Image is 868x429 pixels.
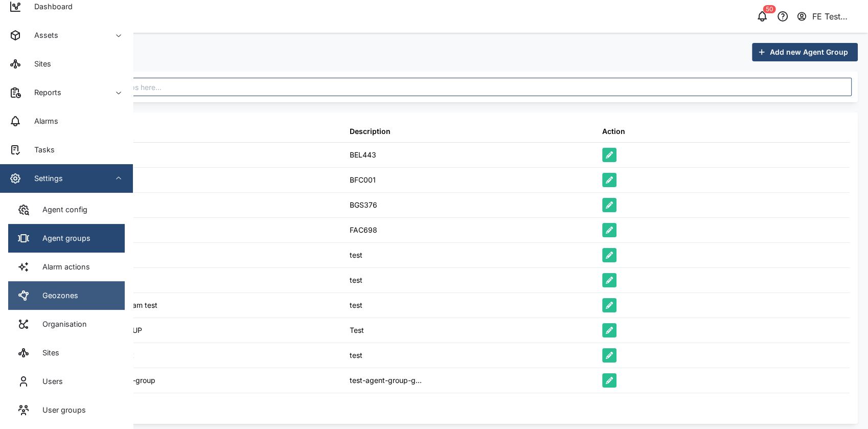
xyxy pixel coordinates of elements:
[8,367,125,396] a: Users
[35,347,59,358] div: Sites
[350,350,362,361] div: test
[8,396,125,424] a: User groups
[350,300,362,311] div: test
[27,1,73,12] div: Dashboard
[770,43,848,61] span: Add new Agent Group
[8,195,125,224] a: Agent config
[8,281,125,310] a: Geozones
[350,325,364,336] div: Test
[27,144,55,155] div: Tasks
[350,275,362,286] div: test
[602,126,625,137] div: Action
[350,375,422,386] div: test-agent-group-g...
[350,250,362,261] div: test
[35,233,90,244] div: Agent groups
[35,319,87,330] div: Organisation
[27,58,51,70] div: Sites
[350,149,376,161] div: BEL443
[35,204,87,215] div: Agent config
[350,224,377,236] div: FAC698
[27,116,58,127] div: Alarms
[27,87,61,98] div: Reports
[8,253,125,281] a: Alarm actions
[752,43,858,61] button: Add new Agent Group
[35,404,86,416] div: User groups
[27,30,58,41] div: Assets
[35,261,90,273] div: Alarm actions
[350,126,391,137] div: Description
[27,173,63,184] div: Settings
[350,174,376,186] div: BFC001
[49,78,852,96] input: Search agent groups here...
[35,376,63,387] div: Users
[350,199,377,211] div: BGS376
[812,10,859,23] div: FE Test Admin
[8,224,125,253] a: Agent groups
[8,310,125,338] a: Organisation
[796,9,860,24] button: FE Test Admin
[763,5,776,13] div: 50
[35,290,78,301] div: Geozones
[8,338,125,367] a: Sites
